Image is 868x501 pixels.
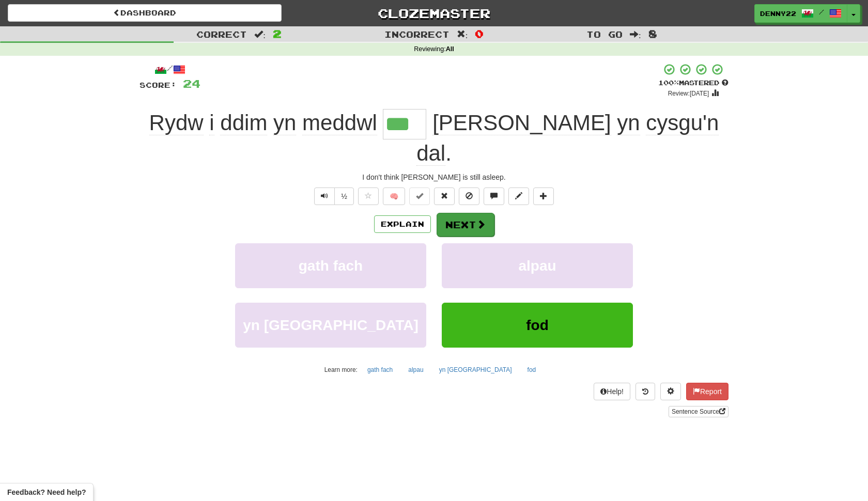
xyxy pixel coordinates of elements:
div: I don't think [PERSON_NAME] is still asleep. [139,172,729,182]
span: : [630,30,641,39]
span: yn [GEOGRAPHIC_DATA] [243,317,419,333]
button: Discuss sentence (alt+u) [484,187,504,205]
button: alpau [442,243,633,288]
span: . [416,111,719,166]
span: meddwl [302,111,377,135]
strong: All [446,45,454,53]
a: Sentence Source [669,406,729,417]
small: Learn more: [324,366,358,373]
span: 2 [273,27,282,40]
span: 0 [475,27,484,40]
span: / [819,8,824,15]
span: ddim [220,111,267,135]
span: 8 [648,27,657,40]
span: alpau [518,258,556,274]
button: Explain [374,215,431,233]
button: alpau [402,362,429,378]
span: To go [586,29,623,39]
a: Denny22 / [754,4,847,23]
button: yn [GEOGRAPHIC_DATA] [433,362,518,378]
span: Rydw [149,111,204,135]
button: gath fach [362,362,398,378]
button: Reset to 0% Mastered (alt+r) [434,187,455,205]
span: 24 [183,77,200,90]
button: Edit sentence (alt+d) [508,187,529,205]
button: Help! [594,383,630,400]
button: Favorite sentence (alt+f) [358,187,379,205]
span: yn [617,111,640,135]
button: Set this sentence to 100% Mastered (alt+m) [409,187,430,205]
button: ½ [334,187,354,205]
button: Play sentence audio (ctl+space) [314,187,335,205]
small: Review: [DATE] [668,90,709,97]
button: Ignore sentence (alt+i) [459,187,479,205]
button: gath fach [235,243,426,288]
span: : [254,30,266,39]
span: : [457,30,468,39]
a: Dashboard [8,4,282,22]
div: Text-to-speech controls [312,187,354,205]
span: gath fach [299,258,363,274]
span: [PERSON_NAME] [432,111,611,135]
button: 🧠 [383,187,405,205]
button: yn [GEOGRAPHIC_DATA] [235,303,426,348]
button: Report [686,383,729,400]
div: Mastered [658,79,729,88]
span: Incorrect [384,29,450,39]
span: Denny22 [760,9,796,18]
span: yn [273,111,296,135]
button: Add to collection (alt+a) [533,187,554,205]
span: Open feedback widget [7,487,86,497]
button: fod [442,303,633,348]
button: fod [522,362,542,378]
button: Round history (alt+y) [636,383,655,400]
a: Clozemaster [297,4,571,22]
span: 100 % [658,79,679,87]
div: / [139,63,200,76]
button: Next [437,213,494,237]
span: cysgu'n [646,111,719,135]
span: i [209,111,214,135]
span: Correct [196,29,247,39]
span: dal [416,141,445,166]
span: Score: [139,81,177,89]
span: fod [526,317,549,333]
